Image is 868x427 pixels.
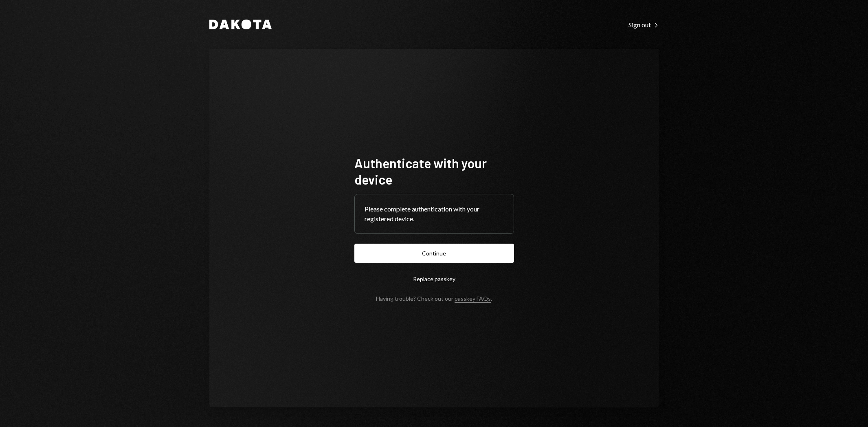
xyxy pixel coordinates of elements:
a: passkey FAQs [455,295,491,303]
div: Having trouble? Check out our . [376,295,492,302]
div: Please complete authentication with your registered device. [365,204,504,224]
h1: Authenticate with your device [354,155,514,187]
a: Sign out [628,20,659,29]
button: Replace passkey [354,269,514,288]
div: Sign out [628,21,659,29]
button: Continue [354,244,514,263]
